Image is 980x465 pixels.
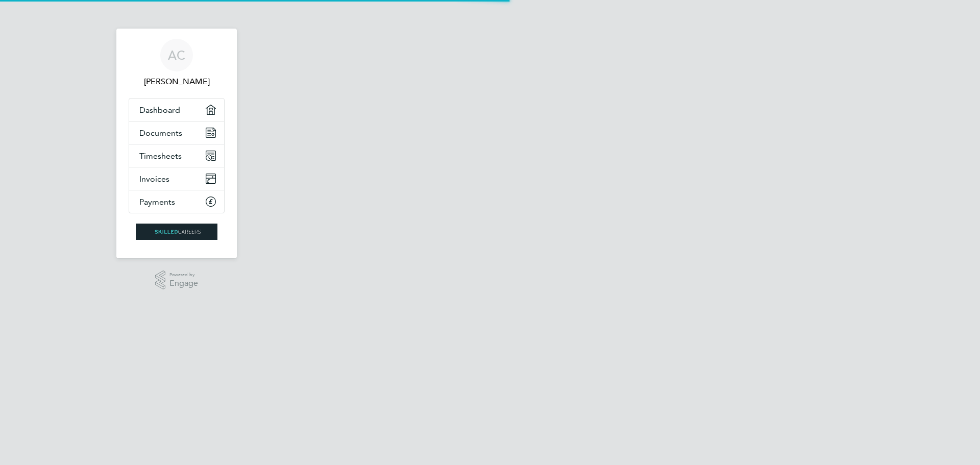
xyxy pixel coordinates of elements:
[136,224,217,240] img: skilledcareers-logo-retina.png
[129,121,224,144] a: Documents
[129,99,224,121] a: Dashboard
[155,271,199,290] a: Powered byEngage
[139,197,175,207] span: Payments
[129,190,224,213] a: Payments
[169,271,198,279] span: Powered by
[129,144,224,167] a: Timesheets
[139,128,182,138] span: Documents
[129,167,224,190] a: Invoices
[139,151,182,161] span: Timesheets
[169,279,198,288] span: Engage
[139,174,169,184] span: Invoices
[129,224,225,240] a: Go to home page
[129,39,225,88] a: AC[PERSON_NAME]
[129,76,225,88] span: Alexandru Cirstea
[116,29,237,258] nav: Main navigation
[139,105,180,115] span: Dashboard
[168,48,185,62] span: AC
